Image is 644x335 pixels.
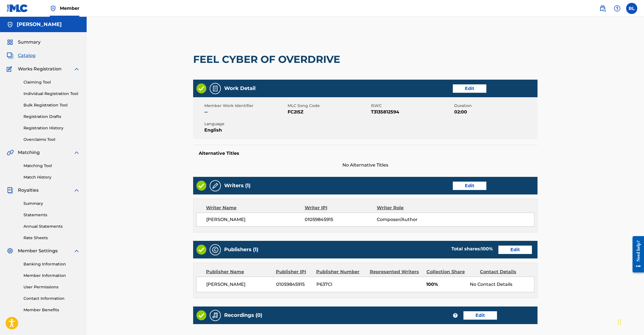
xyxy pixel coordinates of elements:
[23,201,80,206] a: Summary
[371,103,453,109] span: ISWC
[599,5,606,12] img: search
[454,109,536,115] span: 02:00
[618,314,621,331] div: Перетащить
[7,21,13,28] img: Accounts
[7,248,13,254] img: Member Settings
[204,103,286,109] span: Member Work Identifier
[73,248,80,254] img: expand
[7,149,14,156] img: Matching
[276,281,312,288] span: 01059845915
[196,310,206,320] img: Valid
[453,182,486,190] a: Edit
[628,232,644,277] iframe: Resource Center
[305,216,377,223] span: 01059845915
[204,121,286,127] span: Language
[498,246,532,254] a: Edit
[212,182,219,189] img: Writers
[17,21,62,28] h5: Raman Laurynovich
[370,269,422,275] div: Represented Writers
[23,163,80,169] a: Matching Tool
[196,84,206,93] img: Valid
[371,109,453,115] span: T3135812594
[212,246,219,253] img: Publishers
[276,269,312,275] div: Publisher IPI
[206,216,305,223] span: [PERSON_NAME]
[23,284,80,290] a: User Permissions
[23,261,80,267] a: Banking Information
[288,103,370,109] span: MLC Song Code
[480,269,529,275] div: Contact Details
[612,3,623,14] div: Help
[616,308,644,335] iframe: Chat Widget
[7,66,14,72] img: Works Registration
[614,5,621,12] img: help
[224,182,250,189] h5: Writers (1)
[305,205,377,211] div: Writer IPI
[481,246,493,251] span: 100 %
[7,4,28,12] img: MLC Logo
[196,181,206,191] img: Valid
[206,269,272,275] div: Publisher Name
[18,187,39,194] span: Royalties
[316,269,365,275] div: Publisher Number
[377,205,442,211] div: Writer Role
[206,281,272,288] span: [PERSON_NAME]
[23,91,80,97] a: Individual Registration Tool
[23,174,80,180] a: Match History
[23,125,80,131] a: Registration History
[377,216,442,223] span: Composer/Author
[204,109,286,115] span: --
[7,187,13,194] img: Royalties
[199,151,532,156] h5: Alternative Titles
[470,281,534,288] div: No Contact Details
[7,39,13,46] img: Summary
[18,39,41,46] span: Summary
[193,53,343,66] h2: FEEL CYBER OF OVERDRIVE
[23,273,80,279] a: Member Information
[73,149,80,156] img: expand
[453,313,458,318] span: ?
[206,205,305,211] div: Writer Name
[7,52,35,59] a: CatalogCatalog
[451,246,493,252] div: Total shares:
[426,281,466,288] span: 100%
[50,5,56,12] img: Top Rightsholder
[18,248,58,254] span: Member Settings
[212,85,219,92] img: Work Detail
[23,224,80,229] a: Annual Statements
[23,296,80,301] a: Contact Information
[23,307,80,313] a: Member Benefits
[23,235,80,241] a: Rate Sheets
[18,66,61,72] span: Works Registration
[597,3,608,14] a: Public Search
[288,109,370,115] span: FC2I5Z
[18,52,35,59] span: Catalog
[23,102,80,108] a: Bulk Registration Tool
[73,66,80,72] img: expand
[454,103,536,109] span: Duration
[23,114,80,120] a: Registration Drafts
[224,85,255,92] h5: Work Detail
[204,127,286,134] span: English
[23,212,80,218] a: Statements
[23,137,80,142] a: Overclaims Tool
[73,187,80,194] img: expand
[463,311,497,320] a: Edit
[7,52,13,59] img: Catalog
[212,312,219,319] img: Recordings
[316,281,366,288] span: P637CI
[453,84,486,93] a: Edit
[196,245,206,255] img: Valid
[224,312,262,319] h5: Recordings (0)
[18,149,40,156] span: Matching
[193,162,538,168] span: No Alternative Titles
[626,3,637,14] div: User Menu
[427,269,476,275] div: Collection Share
[7,39,41,46] a: SummarySummary
[224,246,258,253] h5: Publishers (1)
[60,5,79,11] span: Member
[616,308,644,335] div: Виджет чата
[23,79,80,85] a: Claiming Tool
